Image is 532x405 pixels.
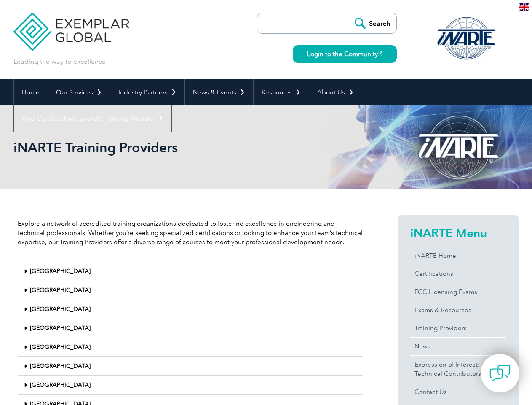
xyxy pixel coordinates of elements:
[18,338,363,357] div: [GEOGRAPHIC_DATA]
[410,383,506,401] a: Contact Us
[185,79,253,105] a: News & Events
[48,79,110,105] a: Our Services
[18,319,363,338] div: [GEOGRAPHIC_DATA]
[254,79,309,105] a: Resources
[13,139,337,156] h1: iNARTE Training Providers
[410,265,506,283] a: Certifications
[30,286,91,294] a: [GEOGRAPHIC_DATA]
[410,283,506,301] a: FCC Licensing Exams
[410,319,506,337] a: Training Providers
[410,226,506,240] h2: iNARTE Menu
[14,105,171,132] a: Find Certified Professional / Training Provider
[350,13,396,33] input: Search
[18,357,363,376] div: [GEOGRAPHIC_DATA]
[30,267,91,275] a: [GEOGRAPHIC_DATA]
[410,356,506,383] a: Expression of Interest:Technical Contributors
[410,301,506,319] a: Exams & Resources
[30,362,91,370] a: [GEOGRAPHIC_DATA]
[30,343,91,351] a: [GEOGRAPHIC_DATA]
[13,57,106,66] p: Leading the way to excellence
[18,281,363,300] div: [GEOGRAPHIC_DATA]
[18,300,363,319] div: [GEOGRAPHIC_DATA]
[14,79,48,105] a: Home
[309,79,362,105] a: About Us
[18,376,363,395] div: [GEOGRAPHIC_DATA]
[410,247,506,265] a: iNARTE Home
[293,45,397,63] a: Login to the Community
[378,51,382,56] img: open_square.png
[18,219,363,247] p: Explore a network of accredited training organizations dedicated to fostering excellence in engin...
[18,262,363,281] div: [GEOGRAPHIC_DATA]
[110,79,184,105] a: Industry Partners
[519,3,529,11] img: en
[30,381,91,389] a: [GEOGRAPHIC_DATA]
[410,337,506,355] a: News
[30,324,91,332] a: [GEOGRAPHIC_DATA]
[30,305,91,313] a: [GEOGRAPHIC_DATA]
[489,363,511,384] img: contact-chat.png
